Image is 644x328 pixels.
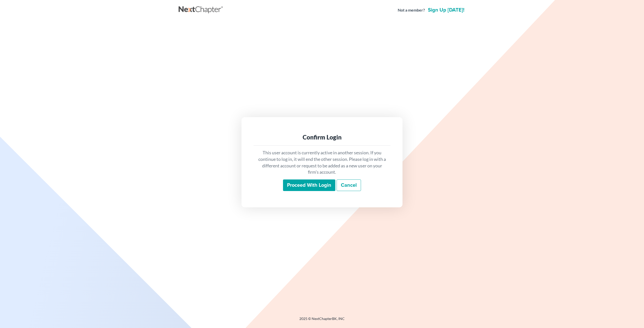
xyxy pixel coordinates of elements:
[398,7,425,13] strong: Not a member?
[179,316,465,325] div: 2025 © NextChapterBK, INC
[337,179,361,191] a: Cancel
[258,150,386,175] p: This user account is currently active in another session. If you continue to log in, it will end ...
[258,133,386,141] div: Confirm Login
[283,179,335,191] input: Proceed with login
[427,8,465,13] a: Sign up [DATE]!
